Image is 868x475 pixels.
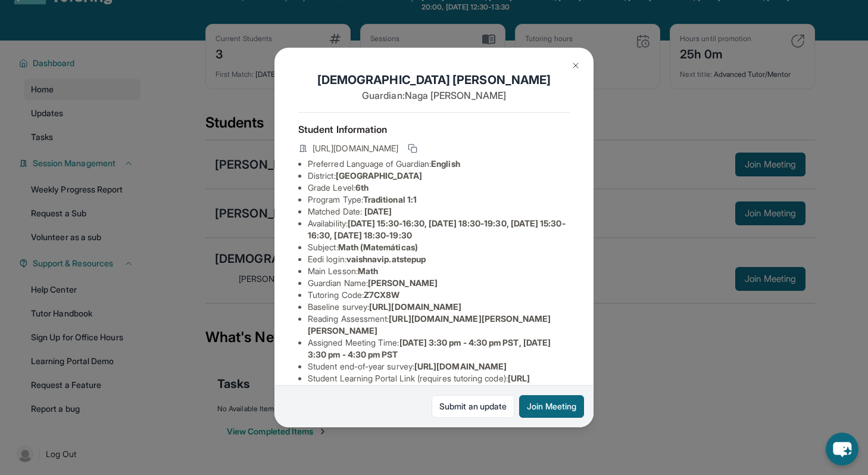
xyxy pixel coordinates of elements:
h1: [DEMOGRAPHIC_DATA] [PERSON_NAME] [298,72,570,88]
span: [DATE] [364,206,392,216]
span: English [431,159,460,169]
button: Copy link [405,141,420,156]
li: Reading Assessment : [308,313,570,337]
li: Preferred Language of Guardian: [308,158,570,170]
span: vaishnavip.atstepup [346,254,426,264]
li: District: [308,170,570,182]
span: Math [358,266,378,276]
img: Close Icon [571,61,580,70]
span: [GEOGRAPHIC_DATA] [336,170,422,181]
li: Program Type: [308,194,570,206]
p: Guardian: Naga [PERSON_NAME] [298,88,570,103]
span: [URL][DOMAIN_NAME] [313,142,398,154]
h4: Student Information [298,122,570,136]
li: Tutoring Code : [308,289,570,301]
li: Assigned Meeting Time : [308,337,570,361]
span: Traditional 1:1 [363,194,417,204]
li: Eedi login : [308,253,570,265]
span: [URL][DOMAIN_NAME] [414,361,507,371]
span: [URL][DOMAIN_NAME][PERSON_NAME][PERSON_NAME] [308,313,551,336]
li: Student Learning Portal Link (requires tutoring code) : [308,372,570,396]
span: [DATE] 15:30-16:30, [DATE] 18:30-19:30, [DATE] 15:30-16:30, [DATE] 18:30-19:30 [308,218,566,240]
span: [URL][DOMAIN_NAME] [369,302,461,312]
span: 6th [355,182,369,193]
span: [DATE] 3:30 pm - 4:30 pm PST, [DATE] 3:30 pm - 4:30 pm PST [308,337,551,359]
li: Baseline survey : [308,301,570,313]
span: Z7CX8W [364,290,399,300]
li: Matched Date: [308,206,570,218]
li: Student end-of-year survey : [308,361,570,372]
button: Join Meeting [519,395,584,418]
li: Grade Level: [308,182,570,194]
span: [PERSON_NAME] [368,278,438,288]
li: Guardian Name : [308,277,570,289]
li: Main Lesson : [308,265,570,277]
li: Subject : [308,241,570,253]
a: Submit an update [432,395,514,418]
li: Availability: [308,218,570,241]
span: Math (Matemáticas) [338,242,418,252]
button: chat-button [826,433,858,465]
